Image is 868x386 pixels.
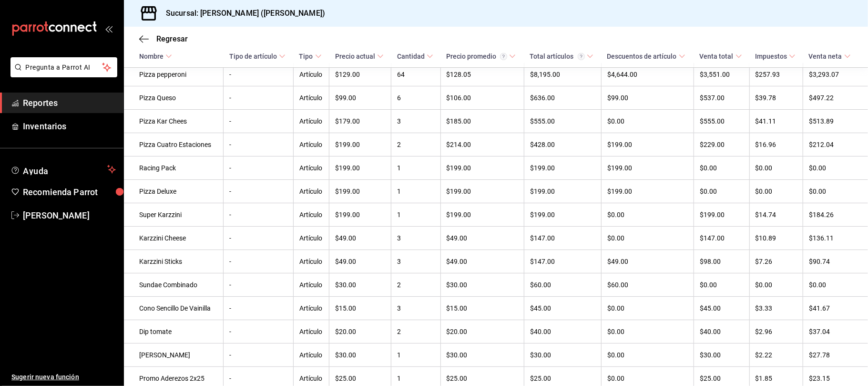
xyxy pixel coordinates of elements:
[11,372,116,382] span: Sugerir nueva función
[229,52,286,60] span: Tipo de artículo
[607,52,685,60] span: Descuentos de artículo
[335,52,384,60] span: Precio actual
[224,86,294,110] td: -
[224,297,294,320] td: -
[440,344,524,367] td: $30.00
[23,120,116,133] span: Inventarios
[440,320,524,344] td: $20.00
[440,227,524,250] td: $49.00
[329,63,391,86] td: $129.00
[335,52,375,60] div: Precio actual
[294,227,329,250] td: Artículo
[224,63,294,86] td: -
[224,133,294,156] td: -
[329,156,391,180] td: $199.00
[397,52,425,60] div: Cantidad
[124,86,224,110] td: Pizza Queso
[124,110,224,133] td: Pizza Kar Chees
[749,273,803,297] td: $0.00
[329,227,391,250] td: $49.00
[524,297,602,320] td: $45.00
[397,52,433,60] span: Cantidad
[124,180,224,203] td: Pizza Deluxe
[694,344,750,367] td: $30.00
[803,297,868,320] td: $41.67
[602,250,694,273] td: $49.00
[602,227,694,250] td: $0.00
[803,273,868,297] td: $0.00
[440,156,524,180] td: $199.00
[530,52,585,60] div: Total artículos
[124,63,224,86] td: Pizza pepperoni
[524,227,602,250] td: $147.00
[329,110,391,133] td: $179.00
[23,96,116,109] span: Reportes
[124,133,224,156] td: Pizza Cuatro Estaciones
[602,344,694,367] td: $0.00
[749,180,803,203] td: $0.00
[329,320,391,344] td: $20.00
[694,133,750,156] td: $229.00
[224,110,294,133] td: -
[23,209,116,222] span: [PERSON_NAME]
[694,227,750,250] td: $147.00
[294,297,329,320] td: Artículo
[694,156,750,180] td: $0.00
[694,86,750,110] td: $537.00
[749,156,803,180] td: $0.00
[224,227,294,250] td: -
[500,53,507,60] svg: Precio promedio = Total artículos / cantidad
[440,86,524,110] td: $106.00
[694,250,750,273] td: $98.00
[803,133,868,156] td: $212.04
[7,69,117,79] a: Pregunta a Parrot AI
[446,52,516,60] span: Precio promedio
[524,344,602,367] td: $30.00
[524,273,602,297] td: $60.00
[139,34,188,43] button: Regresar
[440,180,524,203] td: $199.00
[607,52,677,60] div: Descuentos de artículo
[139,52,172,60] span: Nombre
[749,320,803,344] td: $2.96
[224,180,294,203] td: -
[329,86,391,110] td: $99.00
[329,297,391,320] td: $15.00
[124,273,224,297] td: Sundae Combinado
[524,156,602,180] td: $199.00
[294,63,329,86] td: Artículo
[105,25,112,32] button: open_drawer_menu
[694,110,750,133] td: $555.00
[391,133,440,156] td: 2
[446,52,507,60] div: Precio promedio
[329,180,391,203] td: $199.00
[391,344,440,367] td: 1
[329,273,391,297] td: $30.00
[700,52,742,60] span: Venta total
[294,273,329,297] td: Artículo
[803,156,868,180] td: $0.00
[391,203,440,227] td: 1
[294,250,329,273] td: Artículo
[809,52,842,60] div: Venta neta
[124,320,224,344] td: Dip tomate
[440,273,524,297] td: $30.00
[224,273,294,297] td: -
[158,8,325,19] h3: Sucursal: [PERSON_NAME] ([PERSON_NAME])
[524,203,602,227] td: $199.00
[391,86,440,110] td: 6
[749,297,803,320] td: $3.33
[23,164,103,175] span: Ayuda
[694,180,750,203] td: $0.00
[391,110,440,133] td: 3
[440,203,524,227] td: $199.00
[524,86,602,110] td: $636.00
[749,110,803,133] td: $41.11
[391,156,440,180] td: 1
[224,156,294,180] td: -
[602,273,694,297] td: $60.00
[803,203,868,227] td: $184.26
[229,52,277,60] div: Tipo de artículo
[391,297,440,320] td: 3
[224,344,294,367] td: -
